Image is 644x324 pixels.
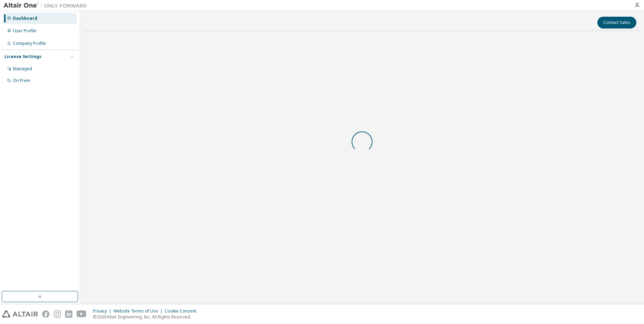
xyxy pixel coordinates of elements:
img: Altair One [3,2,91,9]
div: On Prem [13,78,30,83]
div: Dashboard [13,16,37,21]
div: License Settings [5,54,41,59]
img: youtube.svg [77,310,87,318]
div: Cookie Consent [165,308,201,314]
p: © 2025 Altair Engineering, Inc. All Rights Reserved. [93,314,201,320]
div: Website Terms of Use [113,308,165,314]
div: Company Profile [13,41,46,46]
img: instagram.svg [54,310,61,318]
div: User Profile [13,28,37,34]
div: Managed [13,66,32,72]
img: altair_logo.svg [2,310,38,318]
div: Privacy [93,308,113,314]
img: facebook.svg [42,310,49,318]
img: linkedin.svg [65,310,72,318]
button: Contact Sales [597,17,636,29]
